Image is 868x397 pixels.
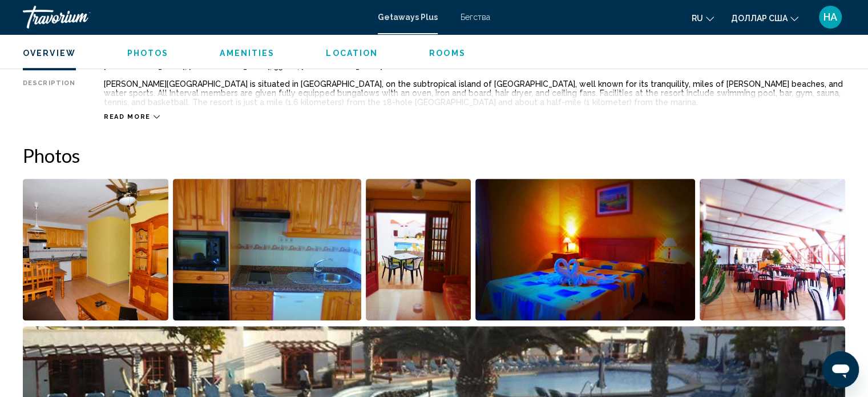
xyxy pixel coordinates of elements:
[822,351,859,388] iframe: Кнопка запуска окна обмена сообщениями
[461,13,490,22] a: Бегства
[23,178,168,321] button: Open full-screen image slider
[366,178,471,321] button: Open full-screen image slider
[104,113,160,121] button: Read more
[104,113,151,121] span: Read more
[173,178,361,321] button: Open full-screen image slider
[378,13,438,22] a: Getaways Plus
[700,178,845,321] button: Open full-screen image slider
[475,178,695,321] button: Open full-screen image slider
[326,48,378,58] button: Location
[692,10,714,26] button: Изменить язык
[23,79,75,107] div: Description
[731,14,788,23] font: доллар США
[429,48,466,58] button: Rooms
[23,6,366,29] a: Травориум
[692,14,703,23] font: ru
[23,48,76,58] button: Overview
[220,48,274,58] button: Amenities
[127,48,169,58] button: Photos
[23,144,845,167] h2: Photos
[731,10,798,26] button: Изменить валюту
[104,79,845,107] div: [PERSON_NAME][GEOGRAPHIC_DATA] is situated in [GEOGRAPHIC_DATA], on the subtropical island of [GE...
[815,5,845,29] button: Меню пользователя
[823,11,837,23] font: НА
